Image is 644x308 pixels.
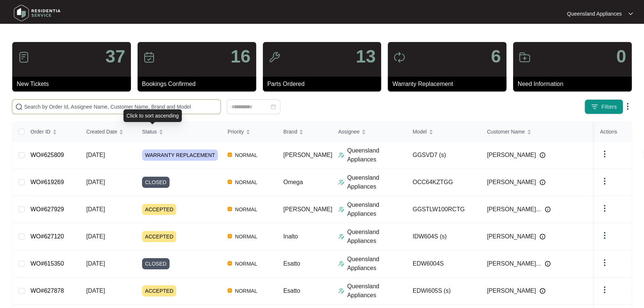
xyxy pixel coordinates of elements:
img: Assigner Icon [338,179,344,185]
img: search-icon [15,103,23,110]
span: Status [142,128,157,136]
span: NORMAL [232,205,260,214]
p: Queensland Appliances [347,173,407,191]
span: [DATE] [86,288,105,294]
p: 37 [105,48,125,65]
img: icon [143,51,155,63]
img: Assigner Icon [338,234,344,240]
img: dropdown arrow [600,150,609,158]
img: Info icon [540,288,545,294]
p: Need Information [518,80,632,89]
span: [PERSON_NAME] [283,152,332,158]
span: [PERSON_NAME]... [487,259,541,268]
p: Queensland Appliances [347,146,407,164]
td: EDW6004S [407,250,481,277]
span: CLOSED [142,177,170,188]
th: Priority [222,122,277,142]
img: dropdown arrow [600,204,609,213]
span: [PERSON_NAME] [283,206,332,212]
span: Assignee [338,128,360,136]
td: GGSVD7 (s) [407,142,481,169]
p: Queensland Appliances [347,228,407,246]
p: Queensland Appliances [567,10,622,17]
img: icon [393,51,405,63]
p: Queensland Appliances [347,255,407,273]
span: Customer Name [487,128,525,136]
a: WO#627878 [30,288,64,294]
span: NORMAL [232,286,260,295]
img: Vercel Logo [228,261,232,266]
img: Vercel Logo [228,180,232,184]
span: [PERSON_NAME] [487,232,536,241]
img: Assigner Icon [338,288,344,294]
img: Vercel Logo [228,234,232,238]
span: ACCEPTED [142,285,176,296]
th: Brand [277,122,332,142]
span: ACCEPTED [142,204,176,215]
th: Status [136,122,222,142]
td: OCC64KZTGG [407,169,481,196]
span: Omega [283,179,303,185]
span: WARRANTY REPLACEMENT [142,150,218,161]
button: filter iconFilters [585,99,623,114]
span: [DATE] [86,206,105,212]
p: Warranty Replacement [392,80,506,89]
a: WO#627120 [30,233,64,240]
span: [DATE] [86,233,105,240]
span: [PERSON_NAME] [487,286,536,295]
span: NORMAL [232,232,260,241]
img: Info icon [540,152,545,158]
span: [PERSON_NAME]... [487,205,541,214]
img: Info icon [540,179,545,185]
span: [DATE] [86,179,105,185]
p: 6 [491,48,501,65]
img: dropdown arrow [600,177,609,186]
span: [DATE] [86,260,105,267]
img: Assigner Icon [338,152,344,158]
span: CLOSED [142,258,170,269]
img: dropdown arrow [600,285,609,294]
div: Click to sort ascending [123,109,182,122]
img: Vercel Logo [228,288,232,293]
th: Customer Name [481,122,598,142]
span: Priority [228,128,244,136]
td: EDWI605S (s) [407,277,481,305]
span: NORMAL [232,151,260,160]
span: Inalto [283,233,298,240]
p: 13 [356,48,376,65]
th: Created Date [80,122,136,142]
img: dropdown arrow [600,258,609,267]
span: Order ID [30,128,51,136]
img: icon [268,51,280,63]
span: NORMAL [232,178,260,187]
img: filter icon [591,103,598,110]
img: icon [519,51,531,63]
img: icon [18,51,30,63]
img: dropdown arrow [628,12,633,16]
span: Esatto [283,288,300,294]
span: [DATE] [86,152,105,158]
span: [PERSON_NAME] [487,151,536,160]
a: WO#625809 [30,152,64,158]
p: Bookings Confirmed [142,80,256,89]
p: 16 [231,48,250,65]
p: Queensland Appliances [347,282,407,300]
th: Model [407,122,481,142]
p: Parts Ordered [267,80,381,89]
th: Assignee [332,122,407,142]
span: Created Date [86,128,117,136]
span: ACCEPTED [142,231,176,242]
a: WO#615350 [30,260,64,267]
img: Info icon [545,261,551,267]
img: Vercel Logo [228,153,232,157]
img: residentia service logo [11,2,63,24]
a: WO#619269 [30,179,64,185]
span: Esatto [283,260,300,267]
img: Info icon [545,206,551,212]
img: dropdown arrow [600,231,609,240]
img: Assigner Icon [338,206,344,212]
span: Brand [283,128,297,136]
a: WO#627929 [30,206,64,212]
p: New Tickets [17,80,131,89]
p: 0 [616,48,626,65]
